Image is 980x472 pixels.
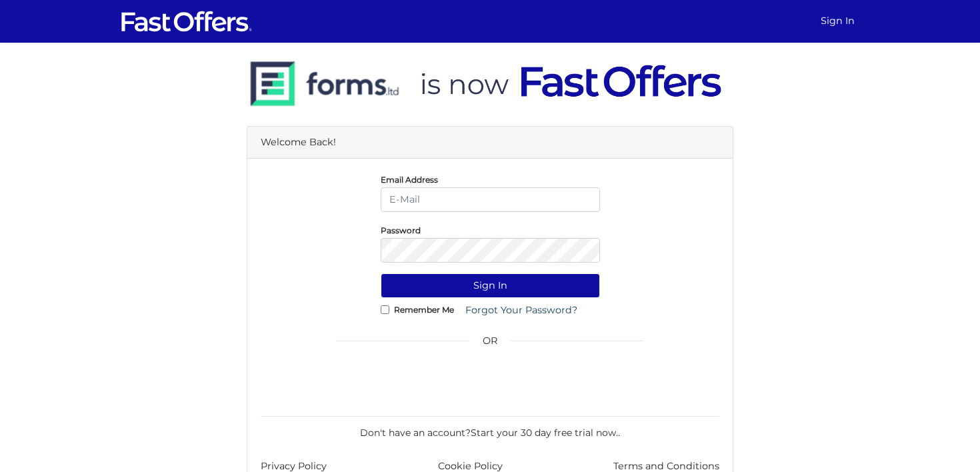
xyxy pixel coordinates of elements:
div: Don't have an account? . [261,416,719,440]
span: OR [381,333,600,355]
input: E-Mail [381,187,600,212]
button: Sign In [381,273,600,298]
div: Welcome Back! [247,127,733,159]
label: Email Address [381,178,438,181]
label: Remember Me [394,308,454,311]
a: Start your 30 day free trial now. [471,427,618,439]
a: Forgot Your Password? [457,298,586,323]
a: Sign In [815,8,860,34]
label: Password [381,229,421,232]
